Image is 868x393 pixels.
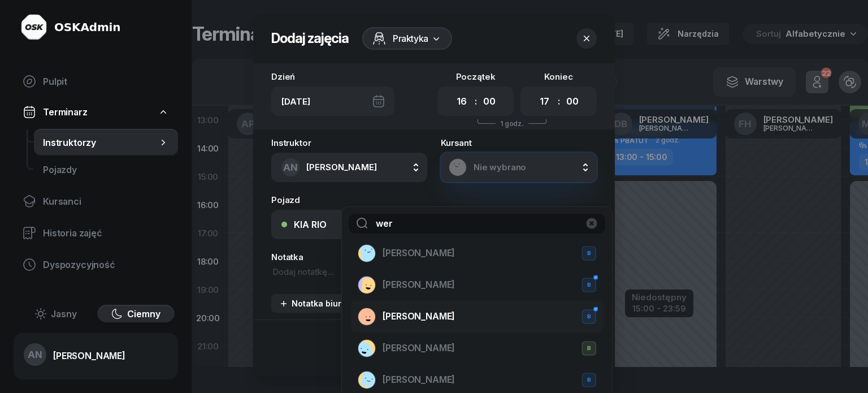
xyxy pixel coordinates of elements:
[283,163,298,172] span: AN
[14,68,178,95] a: Pulpit
[271,210,597,239] button: KIA RIOPO9AY01
[14,188,178,215] a: Kursanci
[97,305,175,323] button: Ciemny
[17,305,95,323] button: Jasny
[306,162,377,172] span: [PERSON_NAME]
[51,309,77,319] span: Jasny
[43,165,169,175] span: Pojazdy
[14,100,178,124] a: Terminarz
[43,137,158,148] span: Instruktorzy
[14,219,178,247] a: Historia zajęć
[474,162,589,172] span: Nie wybrano
[20,14,47,41] img: logo-light@2x.png
[582,341,597,356] button: B
[294,219,327,230] div: KIA RIO
[558,94,560,108] div: :
[582,278,597,292] button: B
[584,248,594,258] div: B
[53,351,125,360] div: [PERSON_NAME]
[383,248,455,258] span: [PERSON_NAME]
[127,309,160,319] span: Ciemny
[43,228,169,239] span: Historia zajęć
[584,280,594,290] div: B
[383,343,455,353] span: [PERSON_NAME]
[43,107,88,118] span: Terminarz
[34,156,178,183] a: Pojazdy
[43,76,169,87] span: Pulpit
[271,29,349,47] h2: Dodaj zajęcia
[383,279,455,290] span: [PERSON_NAME]
[271,153,427,182] button: AN[PERSON_NAME]
[349,214,605,234] input: Szukaj
[582,373,597,387] button: B
[14,251,178,278] a: Dyspozycyjność
[43,260,169,270] span: Dyspozycyjność
[34,129,178,156] a: Instruktorzy
[383,374,455,385] span: [PERSON_NAME]
[393,32,428,45] span: Praktyka
[43,196,169,207] span: Kursanci
[584,312,594,321] div: B
[584,375,594,385] div: B
[383,311,455,322] span: [PERSON_NAME]
[271,294,366,313] button: Notatka biurowa
[584,343,594,353] div: B
[54,19,120,35] div: OSKAdmin
[582,246,597,261] button: B
[28,350,42,360] span: AN
[582,309,597,324] button: B
[279,299,358,308] div: Notatka biurowa
[475,94,477,108] div: :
